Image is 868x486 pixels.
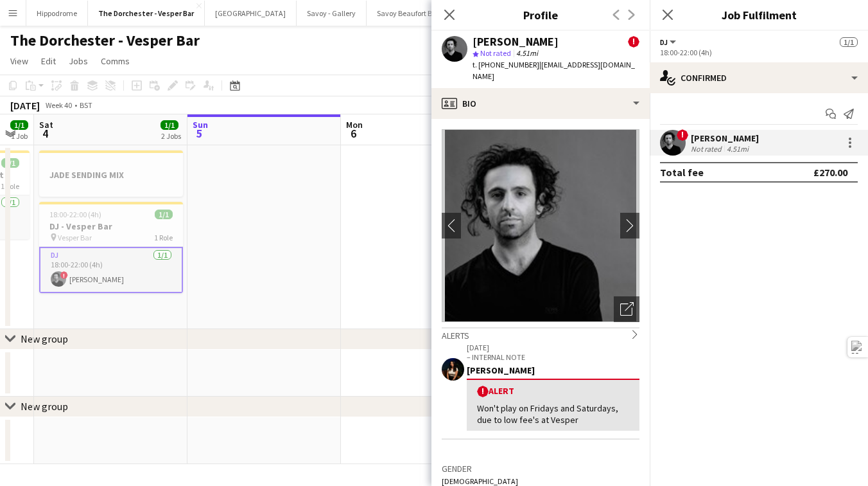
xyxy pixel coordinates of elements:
button: Hippodrome [26,1,88,26]
div: Won't play on Fridays and Saturdays, due to low fee's at Vesper [477,402,629,426]
a: Comms [96,53,135,69]
p: [DATE] [467,343,639,352]
span: [DEMOGRAPHIC_DATA] [442,476,518,486]
h3: DJ - Vesper Bar [39,221,183,232]
div: Total fee [660,166,704,179]
div: 2 Jobs [161,131,181,141]
button: [GEOGRAPHIC_DATA] [205,1,297,26]
span: 18:00-22:00 (4h) [49,210,101,219]
h3: Profile [431,6,650,23]
span: 6 [344,126,363,141]
a: View [5,53,33,69]
h3: Job Fulfilment [650,6,868,23]
span: 1/1 [840,37,858,47]
span: 1/1 [1,158,19,168]
button: DJ [660,37,678,47]
app-job-card: 18:00-22:00 (4h)1/1DJ - Vesper Bar Vesper Bar1 RoleDJ1/118:00-22:00 (4h)![PERSON_NAME] [39,202,183,293]
span: Sun [193,119,208,130]
div: Alerts [442,327,639,341]
span: DJ [660,37,668,47]
span: View [10,55,28,67]
span: Week 40 [42,100,74,110]
div: New group [21,400,68,413]
button: The Dorchester - Vesper Bar [88,1,205,26]
p: – INTERNAL NOTE [467,352,639,362]
img: Crew avatar or photo [442,129,639,322]
div: 18:00-22:00 (4h) [660,48,858,57]
div: 1 Job [11,131,28,141]
span: 1/1 [155,210,173,219]
app-card-role: DJ1/118:00-22:00 (4h)![PERSON_NAME] [39,247,183,293]
div: Not rated [691,144,724,154]
span: t. [PHONE_NUMBER] [473,60,539,69]
span: 1 Role [1,181,19,191]
span: ! [677,129,688,141]
span: Vesper Bar [58,233,92,242]
h3: Gender [442,463,639,474]
div: [PERSON_NAME] [691,132,759,144]
a: Edit [36,53,61,69]
span: 1 Role [154,233,173,242]
div: Open photos pop-in [614,296,639,322]
h1: The Dorchester - Vesper Bar [10,31,200,50]
div: £270.00 [813,166,847,179]
span: ! [60,271,68,279]
span: ! [628,36,639,48]
span: Mon [346,119,363,130]
div: [PERSON_NAME] [467,364,639,376]
h3: JADE SENDING MIX [39,169,183,181]
app-job-card: JADE SENDING MIX [39,150,183,197]
span: ! [477,386,489,397]
span: | [EMAIL_ADDRESS][DOMAIN_NAME] [473,60,635,81]
a: Jobs [64,53,93,69]
div: 4.51mi [724,144,751,154]
span: 4 [37,126,53,141]
span: Not rated [480,48,511,58]
div: [DATE] [10,99,40,112]
span: 1/1 [161,120,178,130]
button: Savoy Beaufort Bar [367,1,450,26]
div: New group [21,332,68,345]
span: 5 [191,126,208,141]
div: Bio [431,88,650,119]
span: Edit [41,55,56,67]
div: BST [80,100,92,110]
div: Confirmed [650,62,868,93]
span: 1/1 [10,120,28,130]
span: 4.51mi [514,48,541,58]
button: Savoy - Gallery [297,1,367,26]
span: Jobs [69,55,88,67]
div: Alert [477,385,629,397]
span: Sat [39,119,53,130]
span: Comms [101,55,130,67]
div: [PERSON_NAME] [473,36,559,48]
